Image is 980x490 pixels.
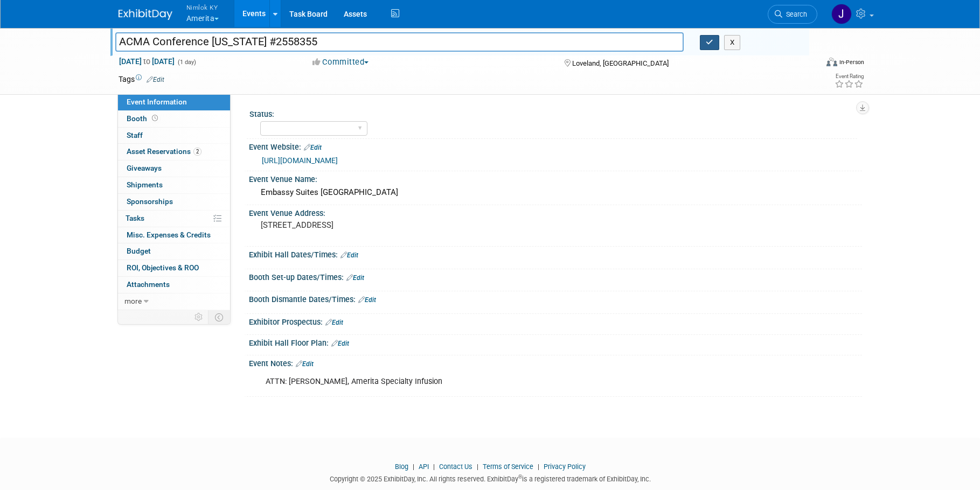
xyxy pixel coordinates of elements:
a: Event Information [118,94,230,110]
span: more [124,297,142,305]
a: Contact Us [439,463,472,471]
a: Asset Reservations2 [118,144,230,160]
div: Event Venue Address: [249,205,862,219]
span: | [410,463,417,471]
img: ExhibitDay [119,9,172,20]
a: Staff [118,128,230,144]
div: ATTN: [PERSON_NAME], Amerita Specialty Infusion [258,371,743,393]
div: Event Notes: [249,355,862,369]
span: to [142,57,152,66]
div: Event Website: [249,139,862,153]
a: Edit [325,319,343,326]
span: Nimlok KY [186,2,219,13]
div: Status: [249,106,857,120]
a: Privacy Policy [544,463,586,471]
a: API [419,463,429,471]
span: [DATE] [DATE] [119,57,175,66]
span: Sponsorships [127,197,173,206]
span: | [430,463,437,471]
span: Asset Reservations [127,147,201,156]
span: Search [782,10,807,18]
a: Blog [395,463,408,471]
div: Event Venue Name: [249,171,862,185]
img: Format-Inperson.png [826,58,837,66]
span: ROI, Objectives & ROO [127,263,199,272]
a: Edit [147,76,164,83]
a: Search [768,5,817,24]
a: Edit [304,144,322,151]
a: Edit [346,274,364,282]
div: Event Format [754,56,865,72]
a: Giveaways [118,160,230,177]
a: ROI, Objectives & ROO [118,260,230,276]
a: Edit [296,360,314,368]
a: Misc. Expenses & Credits [118,227,230,243]
a: Terms of Service [483,463,533,471]
div: Booth Set-up Dates/Times: [249,269,862,283]
div: Exhibit Hall Floor Plan: [249,335,862,349]
a: [URL][DOMAIN_NAME] [262,156,338,165]
div: Booth Dismantle Dates/Times: [249,291,862,305]
span: Attachments [127,280,170,289]
a: Shipments [118,177,230,193]
span: 2 [193,148,201,156]
td: Personalize Event Tab Strip [190,310,208,324]
span: Tasks [126,214,144,222]
button: Committed [309,57,373,68]
a: Booth [118,111,230,127]
a: Budget [118,243,230,260]
a: Tasks [118,211,230,227]
span: | [535,463,542,471]
div: In-Person [839,58,864,66]
span: Booth not reserved yet [150,114,160,122]
div: Event Rating [835,74,864,79]
span: Misc. Expenses & Credits [127,230,211,239]
a: Edit [340,251,358,259]
pre: [STREET_ADDRESS] [261,220,492,230]
span: Shipments [127,180,163,189]
sup: ® [518,474,522,480]
div: Embassy Suites [GEOGRAPHIC_DATA] [257,184,854,201]
span: | [474,463,481,471]
a: Sponsorships [118,194,230,210]
button: X [724,35,741,50]
div: Exhibitor Prospectus: [249,314,862,328]
span: Event Information [127,97,187,106]
a: Edit [331,340,349,347]
span: Budget [127,247,151,255]
span: Loveland, [GEOGRAPHIC_DATA] [572,59,669,67]
a: Edit [358,296,376,304]
div: Exhibit Hall Dates/Times: [249,247,862,261]
td: Toggle Event Tabs [208,310,230,324]
a: Attachments [118,277,230,293]
span: Booth [127,114,160,123]
img: Jamie Dunn [831,4,852,24]
td: Tags [119,74,164,85]
span: Giveaways [127,164,162,172]
span: (1 day) [177,59,196,66]
span: Staff [127,131,143,139]
a: more [118,293,230,310]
